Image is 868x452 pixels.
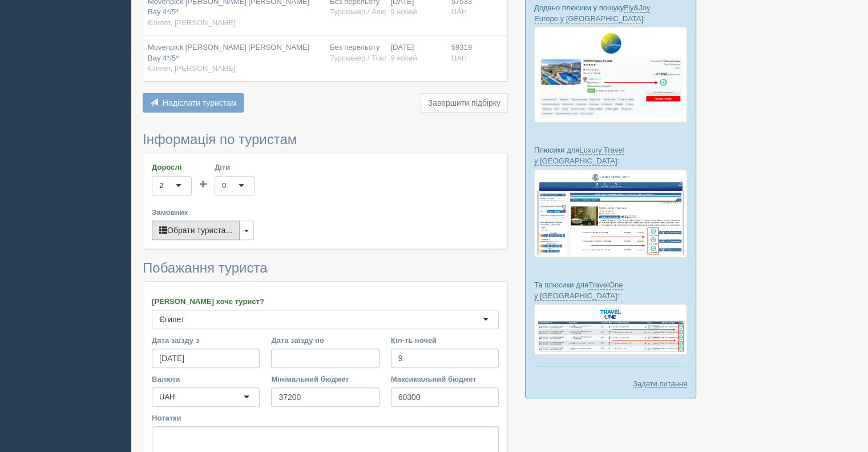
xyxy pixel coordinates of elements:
input: 7-10 або 7,10,14 [391,349,499,368]
button: Надіслати туристам [143,93,244,113]
span: Турсканер / Travel One MD [330,54,422,62]
div: 0 [222,180,226,191]
img: travel-one-%D0%BF%D1%96%D0%B4%D0%B1%D1%96%D1%80%D0%BA%D0%B0-%D1%81%D1%80%D0%BC-%D0%B4%D0%BB%D1%8F... [534,304,687,355]
span: 9 ночей [390,54,417,62]
button: Завершити підбірку [421,93,508,113]
label: Діти [215,162,255,173]
a: Задати питання [633,378,687,389]
img: fly-joy-de-proposal-crm-for-travel-agency.png [534,27,687,123]
span: Єгипет, [PERSON_NAME] [148,64,236,73]
img: luxury-travel-%D0%BF%D0%BE%D0%B4%D0%B1%D0%BE%D1%80%D0%BA%D0%B0-%D1%81%D1%80%D0%BC-%D0%B4%D0%BB%D1... [534,169,687,257]
label: Дата заїзду з [152,335,260,346]
h3: Інформація по туристам [143,132,508,147]
span: Єгипет, [PERSON_NAME] [148,18,236,27]
label: [PERSON_NAME] хоче турист? [152,296,499,307]
p: Плюсики для : [534,145,687,166]
div: 2 [159,180,163,191]
span: Надіслати туристам [163,98,237,107]
a: Fly&Joy Europe у [GEOGRAPHIC_DATA] [534,3,650,23]
span: 9 ночей [390,7,417,16]
span: 59319 [451,43,472,51]
button: Обрати туриста... [152,221,240,240]
span: Movenpick [PERSON_NAME] [PERSON_NAME] Bay 4*/5* [148,43,309,62]
label: Дорослі [152,162,192,173]
span: UAH [451,54,467,62]
label: Максимальний бюджет [391,374,499,385]
p: Додано плюсики у пошуку : [534,2,687,24]
a: Luxury Travel у [GEOGRAPHIC_DATA] [534,146,624,166]
span: Турсканер / Anex [330,7,389,16]
p: Та плюсики для : [534,279,687,301]
span: Побажання туриста [143,260,268,275]
span: UAH [451,7,467,16]
div: Без перельоту [330,42,381,63]
label: Мінімальний бюджет [271,374,379,385]
a: TravelOne у [GEOGRAPHIC_DATA] [534,281,623,301]
label: Нотатки [152,413,499,423]
label: Замовник [152,207,499,218]
div: [DATE] [390,42,442,63]
label: Дата заїзду по [271,335,379,346]
label: Валюта [152,374,260,385]
div: Єгипет [159,314,184,325]
label: Кіл-ть ночей [391,335,499,346]
div: UAH [159,391,175,403]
